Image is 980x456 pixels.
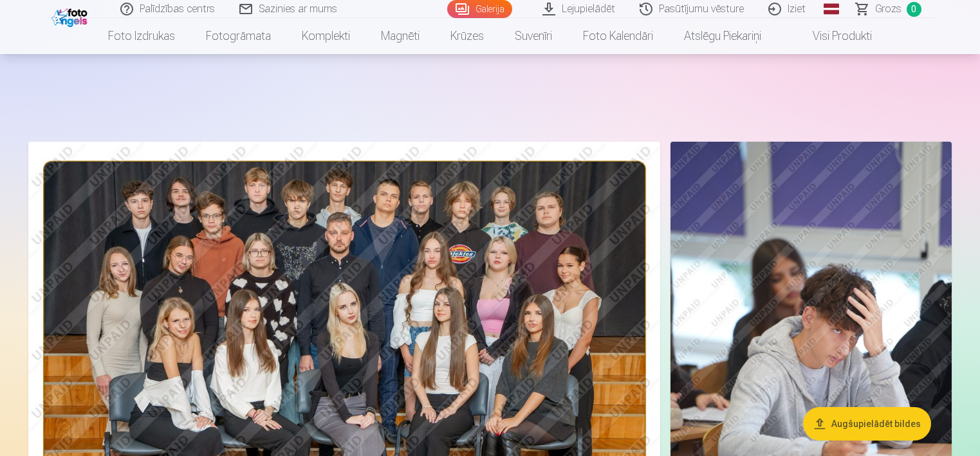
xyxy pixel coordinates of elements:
[568,18,669,54] a: Foto kalendāri
[435,18,499,54] a: Krūzes
[93,18,190,54] a: Foto izdrukas
[499,18,568,54] a: Suvenīri
[51,5,91,27] img: /fa1
[907,2,921,17] span: 0
[669,18,777,54] a: Atslēgu piekariņi
[875,1,901,17] span: Grozs
[777,18,887,54] a: Visi produkti
[286,18,365,54] a: Komplekti
[190,18,286,54] a: Fotogrāmata
[803,407,931,441] button: Augšupielādēt bildes
[365,18,435,54] a: Magnēti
